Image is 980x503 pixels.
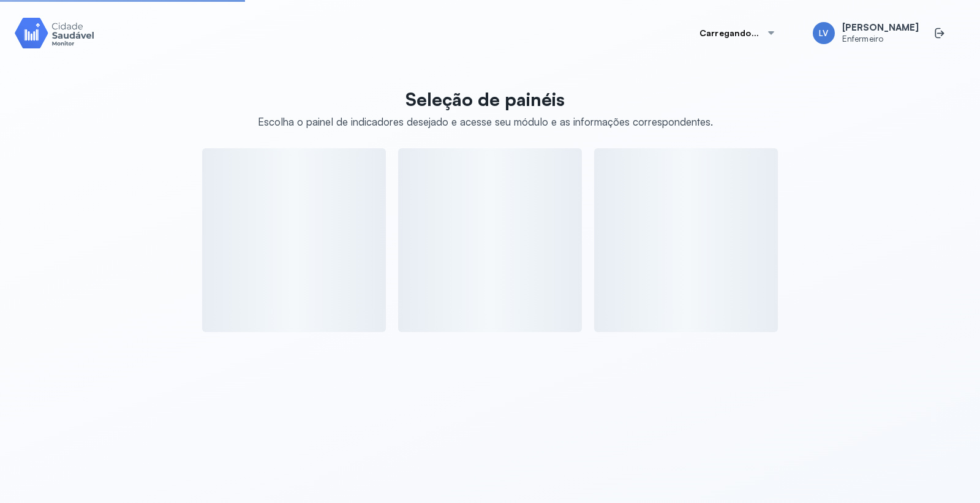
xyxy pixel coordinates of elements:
[842,34,919,44] span: Enfermeiro
[842,22,919,34] span: [PERSON_NAME]
[685,21,791,45] button: Carregando...
[819,28,828,39] span: LV
[15,15,94,50] img: Logotipo do produto Monitor
[258,115,713,128] div: Escolha o painel de indicadores desejado e acesse seu módulo e as informações correspondentes.
[258,88,713,110] p: Seleção de painéis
